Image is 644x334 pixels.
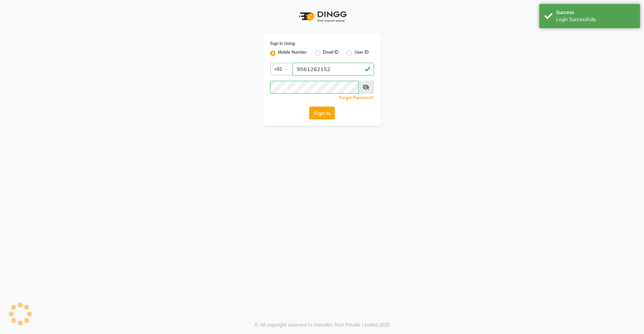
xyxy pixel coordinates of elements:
label: User ID [355,49,369,57]
a: Forgot Password? [339,95,374,100]
label: Email ID [323,49,338,57]
label: Sign In Using: [270,41,296,47]
input: Username [292,63,374,75]
label: Mobile Number [278,49,307,57]
div: Login Successfully. [556,16,635,23]
div: Success [556,9,635,16]
input: Username [270,81,359,94]
img: logo1.svg [295,7,349,26]
button: Sign In [309,107,335,119]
